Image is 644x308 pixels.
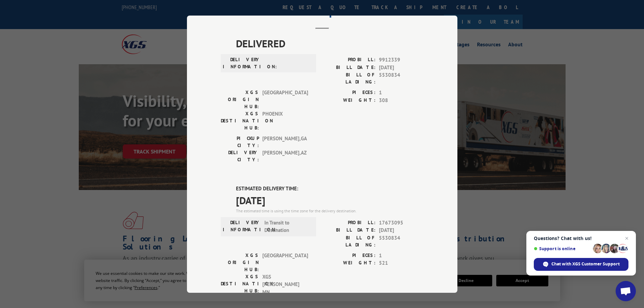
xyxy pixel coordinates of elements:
[379,219,424,227] span: 17673095
[379,259,424,267] span: 521
[322,71,376,86] label: BILL OF LADING:
[551,261,620,267] span: Chat with XGS Customer Support
[534,236,628,241] span: Questions? Chat with us!
[221,252,259,273] label: XGS ORIGIN HUB:
[264,219,310,234] span: In Transit to Destination
[322,56,376,64] label: PROBILL:
[322,252,376,259] label: PIECES:
[534,258,628,271] div: Chat with XGS Customer Support
[379,96,424,104] span: 308
[221,110,259,132] label: XGS DESTINATION HUB:
[262,110,308,132] span: PHOENIX
[322,219,376,227] label: PROBILL:
[379,56,424,64] span: 9912339
[236,192,424,208] span: [DATE]
[379,89,424,97] span: 1
[236,208,424,214] div: The estimated time is using the time zone for the delivery destination.
[379,234,424,248] span: 5530834
[262,252,308,273] span: [GEOGRAPHIC_DATA]
[379,252,424,259] span: 1
[322,89,376,97] label: PIECES:
[221,273,259,296] label: XGS DESTINATION HUB:
[262,89,308,110] span: [GEOGRAPHIC_DATA]
[236,185,424,193] label: ESTIMATED DELIVERY TIME:
[322,227,376,234] label: BILL DATE:
[221,89,259,110] label: XGS ORIGIN HUB:
[223,56,261,70] label: DELIVERY INFORMATION:
[322,259,376,267] label: WEIGHT:
[322,64,376,71] label: BILL DATE:
[379,64,424,71] span: [DATE]
[616,281,636,301] div: Open chat
[534,246,591,251] span: Support is online
[623,234,631,242] span: Close chat
[262,273,308,296] span: XGS [PERSON_NAME] MN
[223,219,261,234] label: DELIVERY INFORMATION:
[262,135,308,149] span: [PERSON_NAME] , GA
[379,71,424,86] span: 5530834
[221,135,259,149] label: PICKUP CITY:
[322,96,376,104] label: WEIGHT:
[262,149,308,163] span: [PERSON_NAME] , AZ
[379,227,424,234] span: [DATE]
[236,36,424,51] span: DELIVERED
[322,234,376,248] label: BILL OF LADING:
[221,6,424,19] h2: Track Shipment
[221,149,259,163] label: DELIVERY CITY:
